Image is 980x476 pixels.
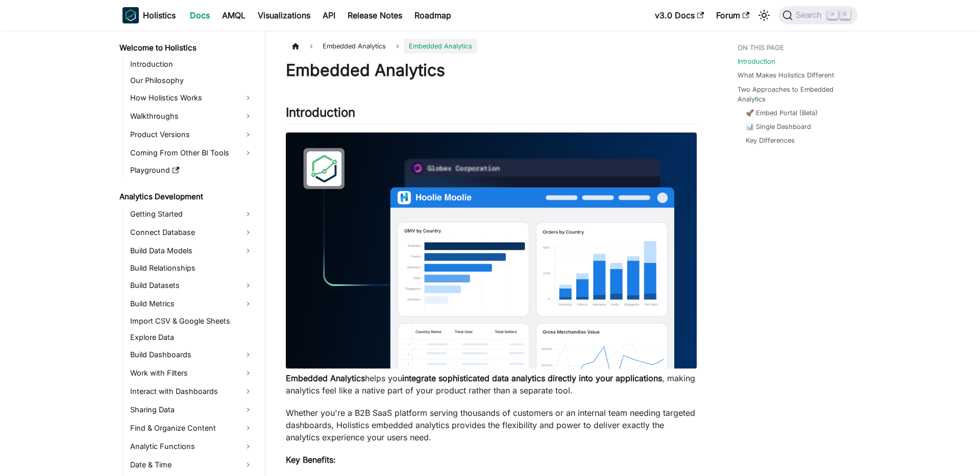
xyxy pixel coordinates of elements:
a: Build Dashboards [127,347,256,363]
a: Build Data Models [127,243,256,259]
a: Explore Data [127,330,256,345]
a: Forum [710,7,755,23]
b: Holistics [143,9,176,21]
a: Docs [184,7,216,23]
h2: Introduction [286,105,697,124]
a: AMQL [216,7,252,23]
a: What Makes Holistics Different [738,70,834,80]
a: Connect Database [127,224,256,241]
a: 📊 Single Dashboard [746,122,811,131]
a: API [316,7,341,23]
img: Embedded Dashboard [286,133,697,369]
a: Analytic Functions [127,438,256,455]
a: Two Approaches to Embedded Analytics [738,85,851,104]
a: Product Versions [127,126,256,143]
a: Key Differences [746,136,795,145]
a: Build Relationships [127,261,256,275]
span: Embedded Analytics [404,39,477,54]
a: Coming From Other BI Tools [127,145,256,161]
strong: Key Benefits: [286,455,336,465]
a: v3.0 Docs [649,7,710,23]
a: 🚀 Embed Portal (Beta) [746,108,818,118]
a: Visualizations [252,7,316,23]
nav: Breadcrumbs [286,39,697,54]
a: Our Philosophy [127,73,256,88]
a: Home page [286,39,305,54]
a: Work with Filters [127,365,256,381]
h1: Embedded Analytics [286,60,697,81]
a: Roadmap [408,7,457,23]
a: HolisticsHolistics [122,7,176,23]
a: Sharing Data [127,402,256,418]
a: Welcome to Holistics [116,41,256,55]
a: Import CSV & Google Sheets [127,314,256,328]
a: Analytics Development [116,190,256,204]
kbd: K [840,10,850,19]
a: Introduction [738,57,775,66]
a: Interact with Dashboards [127,383,256,400]
button: Switch between dark and light mode (currently light mode) [756,7,772,23]
a: Build Metrics [127,296,256,312]
a: Build Datasets [127,277,256,294]
a: Getting Started [127,206,256,222]
img: Holistics [122,7,139,23]
nav: Docs sidebar [112,31,265,476]
a: How Holistics Works [127,90,256,106]
span: Embedded Analytics [317,39,391,54]
a: Release Notes [341,7,408,23]
a: Find & Organize Content [127,420,256,436]
button: Search (Command+K) [778,6,857,24]
a: Date & Time [127,457,256,473]
p: helps you , making analytics feel like a native part of your product rather than a separate tool. [286,372,697,396]
a: Playground [127,163,256,177]
strong: integrate sophisticated data analytics directly into your applications [402,373,662,383]
a: Walkthroughs [127,108,256,124]
span: Search [793,11,828,20]
strong: Embedded Analytics [286,373,365,383]
a: Introduction [127,57,256,71]
p: Whether you're a B2B SaaS platform serving thousands of customers or an internal team needing tar... [286,407,697,443]
kbd: ⌘ [827,10,838,19]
